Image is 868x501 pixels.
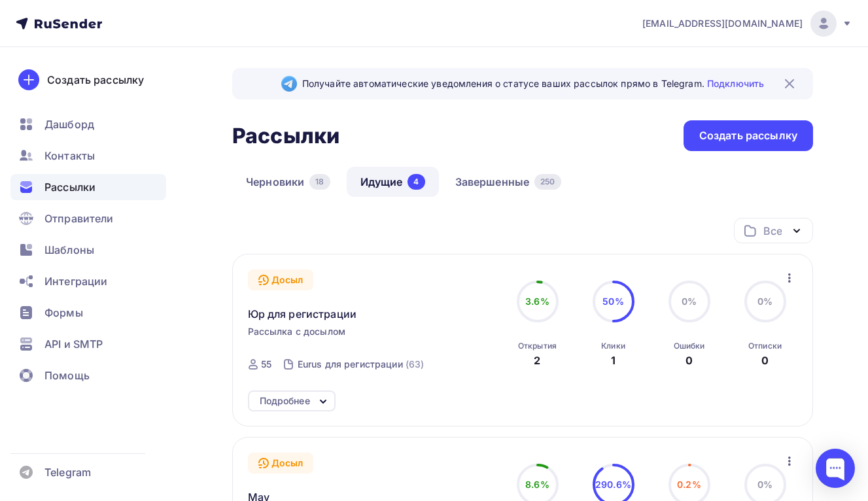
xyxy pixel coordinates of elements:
span: 0% [757,296,773,307]
div: Создать рассылку [699,128,797,143]
a: Дашборд [10,111,166,137]
a: Идущие4 [347,167,439,197]
span: 50% [602,296,623,307]
div: 0 [686,353,693,368]
div: 2 [534,353,540,368]
span: Рассылки [44,179,95,195]
div: Досыл [248,269,314,290]
div: 0 [761,353,769,368]
span: 0% [757,479,773,490]
span: Контакты [44,148,95,164]
div: 1 [611,353,616,368]
div: (63) [406,358,425,371]
span: Шаблоны [44,242,94,258]
a: Шаблоны [10,237,166,263]
span: API и SMTP [44,336,103,352]
span: 3.6% [525,296,549,307]
span: Рассылка с досылом [248,325,346,338]
span: 0.2% [677,479,701,490]
span: Telegram [44,464,91,480]
span: Дашборд [44,116,94,132]
span: 0% [682,296,697,307]
a: Рассылки [10,174,166,200]
div: 18 [309,174,330,190]
span: 290.6% [595,479,631,490]
div: Клики [601,341,625,351]
div: 55 [261,358,271,371]
div: Eurus для регистрации [298,358,403,371]
a: Черновики18 [232,167,344,197]
a: Завершенные250 [442,167,575,197]
div: Отписки [748,341,782,351]
a: Контакты [10,143,166,169]
div: Все [763,223,782,239]
a: Формы [10,300,166,326]
span: Получайте автоматические уведомления о статусе ваших рассылок прямо в Telegram. [302,77,764,90]
span: Помощь [44,368,90,383]
a: Eurus для регистрации (63) [296,354,426,375]
a: Подключить [707,78,764,89]
a: Отправители [10,205,166,232]
span: Формы [44,305,83,320]
div: Создать рассылку [47,72,144,88]
span: 8.6% [525,479,549,490]
h2: Рассылки [232,123,339,149]
div: Досыл [248,453,314,474]
img: Telegram [281,76,297,92]
span: [EMAIL_ADDRESS][DOMAIN_NAME] [642,17,803,30]
div: Открытия [518,341,557,351]
div: 250 [534,174,561,190]
div: 4 [408,174,425,190]
span: Юр для регистрации [248,306,357,322]
div: Ошибки [674,341,705,351]
span: Отправители [44,211,114,226]
a: [EMAIL_ADDRESS][DOMAIN_NAME] [642,10,852,37]
div: Подробнее [260,393,310,409]
button: Все [734,218,813,243]
span: Интеграции [44,273,107,289]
